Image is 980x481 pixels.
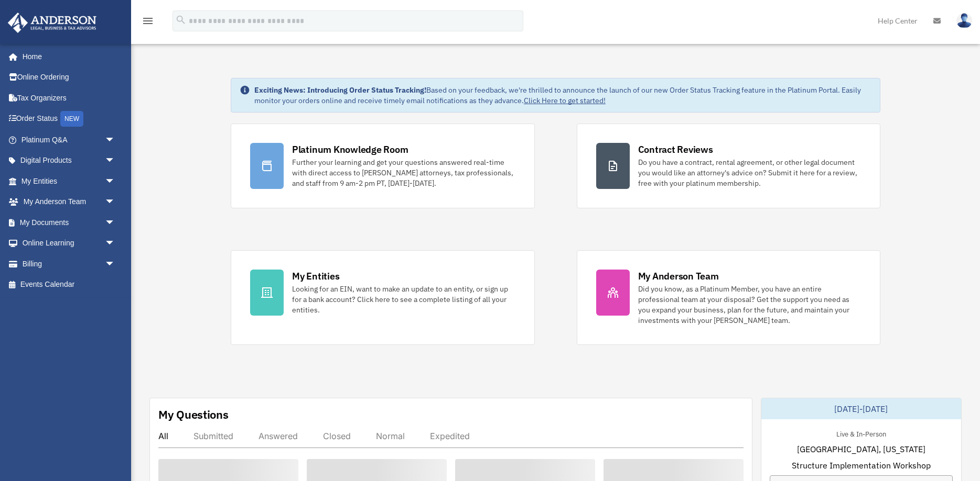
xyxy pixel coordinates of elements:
div: Based on your feedback, we're thrilled to announce the launch of our new Order Status Tracking fe... [254,85,871,106]
a: menu [142,18,154,27]
div: Normal [376,431,405,441]
img: Anderson Advisors Platinum Portal [5,13,100,33]
a: Billingarrow_drop_down [7,253,131,274]
span: arrow_drop_down [105,129,126,151]
a: Order StatusNEW [7,108,131,130]
div: Looking for an EIN, want to make an update to an entity, or sign up for a bank account? Click her... [292,284,515,315]
span: [GEOGRAPHIC_DATA], [US_STATE] [797,443,925,455]
a: Platinum Q&Aarrow_drop_down [7,129,131,150]
div: Answered [259,431,298,441]
div: My Anderson Team [638,270,719,283]
strong: Exciting News: Introducing Order Status Tracking! [254,85,426,95]
div: My Entities [292,270,339,283]
a: Events Calendar [7,274,131,295]
a: Click Here to get started! [524,96,606,105]
span: arrow_drop_down [105,171,126,192]
a: My Documentsarrow_drop_down [7,212,131,233]
a: Online Learningarrow_drop_down [7,233,131,254]
div: Platinum Knowledge Room [292,143,408,156]
span: arrow_drop_down [105,212,126,233]
a: Contract Reviews Do you have a contract, rental agreement, or other legal document you would like... [577,124,881,208]
a: My Entities Looking for an EIN, want to make an update to an entity, or sign up for a bank accoun... [231,250,535,345]
a: My Anderson Teamarrow_drop_down [7,192,131,212]
div: Contract Reviews [638,143,713,156]
div: NEW [60,111,83,127]
div: Do you have a contract, rental agreement, or other legal document you would like an attorney's ad... [638,157,861,188]
div: [DATE]-[DATE] [761,398,961,419]
div: Closed [323,431,351,441]
a: Home [7,46,126,67]
div: Did you know, as a Platinum Member, you have an entire professional team at your disposal? Get th... [638,284,861,326]
span: arrow_drop_down [105,253,126,275]
div: My Questions [158,407,229,422]
div: Expedited [430,431,470,441]
a: Platinum Knowledge Room Further your learning and get your questions answered real-time with dire... [231,124,535,208]
span: arrow_drop_down [105,233,126,254]
i: search [175,14,187,26]
a: Digital Productsarrow_drop_down [7,150,131,171]
a: My Entitiesarrow_drop_down [7,171,131,192]
a: Tax Organizers [7,87,131,108]
span: arrow_drop_down [105,150,126,172]
span: arrow_drop_down [105,192,126,213]
a: My Anderson Team Did you know, as a Platinum Member, you have an entire professional team at your... [577,250,881,345]
div: Submitted [193,431,233,441]
span: Structure Implementation Workshop [792,459,931,472]
a: Online Ordering [7,67,131,88]
i: menu [142,15,154,27]
img: User Pic [956,13,972,28]
div: Live & In-Person [828,428,895,439]
div: All [158,431,168,441]
div: Further your learning and get your questions answered real-time with direct access to [PERSON_NAM... [292,157,515,188]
